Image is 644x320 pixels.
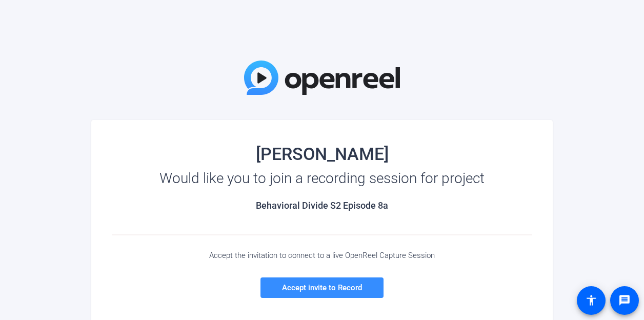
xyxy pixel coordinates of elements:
div: Accept the invitation to connect to a live OpenReel Capture Session [112,251,532,260]
img: OpenReel Logo [244,61,400,95]
mat-icon: accessibility [585,294,597,307]
span: Accept invite to Record [282,283,362,292]
h2: Behavioral Divide S2 Episode 8a [112,200,532,211]
div: Would like you to join a recording session for project [112,170,532,187]
a: Accept invite to Record [260,277,384,298]
div: [PERSON_NAME] [112,146,532,162]
mat-icon: message [618,294,631,307]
